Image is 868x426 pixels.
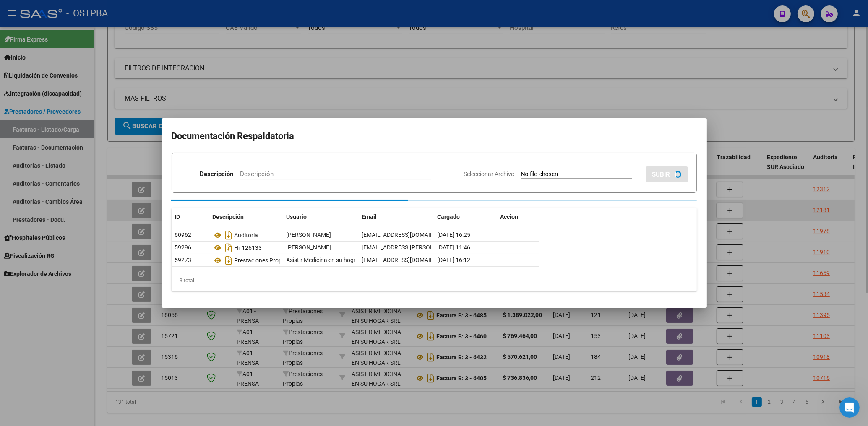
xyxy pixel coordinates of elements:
[497,208,539,226] datatable-header-cell: Accion
[839,397,860,418] iframe: Intercom live chat
[287,213,307,220] span: Usuario
[209,208,283,226] datatable-header-cell: Descripción
[200,169,233,179] p: Descripción
[224,241,235,255] i: Descargar documento
[287,244,331,251] span: [PERSON_NAME]
[438,213,460,220] span: Cargado
[287,257,371,263] span: Asistir Medicina en su hogar SRL
[224,254,235,267] i: Descargar documento
[464,171,515,177] span: Seleccionar Archivo
[175,231,192,238] span: 60962
[438,244,471,251] span: [DATE] 11:46
[438,257,471,263] span: [DATE] 16:12
[213,241,280,255] div: Hr 126133
[646,166,688,182] button: SUBIR
[213,229,280,242] div: Auditoria
[362,257,455,263] span: [EMAIL_ADDRESS][DOMAIN_NAME]
[213,254,280,267] div: Prestaciones Propias
[224,229,235,242] i: Descargar documento
[175,257,192,263] span: 59273
[652,171,670,178] span: SUBIR
[362,244,500,251] span: [EMAIL_ADDRESS][PERSON_NAME][DOMAIN_NAME]
[287,231,331,238] span: [PERSON_NAME]
[172,270,697,291] div: 3 total
[438,231,471,238] span: [DATE] 16:25
[172,128,697,144] h2: Documentación Respaldatoria
[434,208,497,226] datatable-header-cell: Cargado
[500,213,519,220] span: Accion
[175,244,192,251] span: 59296
[213,213,244,220] span: Descripción
[172,208,209,226] datatable-header-cell: ID
[362,213,377,220] span: Email
[175,213,180,220] span: ID
[362,231,455,238] span: [EMAIL_ADDRESS][DOMAIN_NAME]
[283,208,359,226] datatable-header-cell: Usuario
[359,208,434,226] datatable-header-cell: Email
